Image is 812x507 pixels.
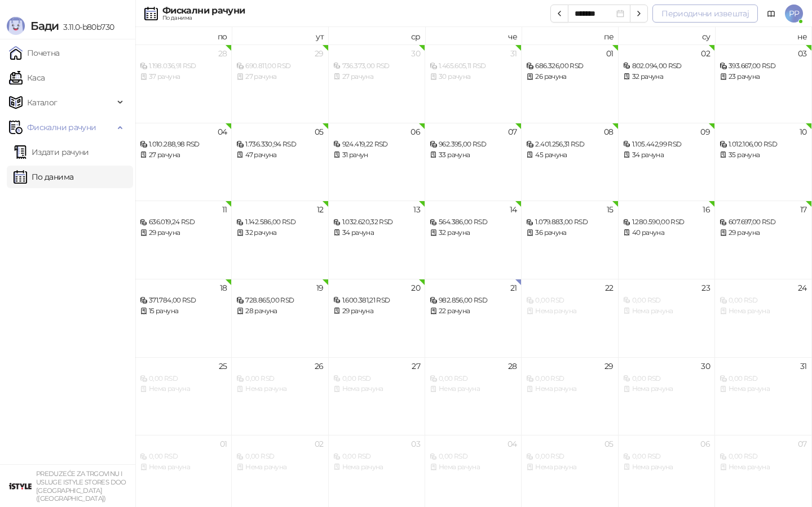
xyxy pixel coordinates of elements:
[218,128,227,136] div: 04
[333,306,420,317] div: 29 рачуна
[720,228,806,238] div: 29 рачуна
[430,228,517,238] div: 32 рачуна
[333,150,420,161] div: 31 рачун
[236,139,323,150] div: 1.736.330,94 RSD
[411,50,420,57] div: 30
[236,384,323,394] div: Нема рачуна
[140,139,227,150] div: 1.010.288,98 RSD
[510,284,517,292] div: 21
[526,373,613,384] div: 0,00 RSD
[140,217,227,228] div: 636.019,24 RSD
[59,22,114,32] span: 3.11.0-b80b730
[604,128,614,136] div: 08
[623,306,710,317] div: Нема рачуна
[798,440,807,448] div: 07
[526,139,613,150] div: 2.401.256,31 RSD
[430,462,517,473] div: Нема рачуна
[140,61,227,72] div: 1.198.036,91 RSD
[701,284,710,292] div: 23
[140,306,227,317] div: 15 рачуна
[607,206,614,214] div: 15
[606,50,614,57] div: 01
[333,384,420,394] div: Нема рачуна
[411,128,420,136] div: 06
[333,217,420,228] div: 1.032.620,32 RSD
[619,201,715,279] td: 2025-08-16
[623,72,710,82] div: 32 рачуна
[315,362,324,370] div: 26
[701,50,710,57] div: 02
[800,362,807,370] div: 31
[218,50,227,57] div: 28
[526,217,613,228] div: 1.079.883,00 RSD
[703,206,710,214] div: 16
[14,166,73,188] a: По данима
[623,373,710,384] div: 0,00 RSD
[333,462,420,473] div: Нема рачуна
[720,373,806,384] div: 0,00 RSD
[430,384,517,394] div: Нема рачуна
[135,123,232,201] td: 2025-08-04
[333,451,420,462] div: 0,00 RSD
[316,284,324,292] div: 19
[329,357,425,435] td: 2025-08-27
[526,72,613,82] div: 26 рачуна
[232,357,328,435] td: 2025-08-26
[425,201,522,279] td: 2025-08-14
[430,217,517,228] div: 564.386,00 RSD
[236,228,323,238] div: 32 рачуна
[623,228,710,238] div: 40 рачуна
[333,72,420,82] div: 27 рачуна
[425,123,522,201] td: 2025-08-07
[715,123,811,201] td: 2025-08-10
[508,128,517,136] div: 07
[720,217,806,228] div: 607.697,00 RSD
[412,362,420,370] div: 27
[430,306,517,317] div: 22 рачуна
[232,201,328,279] td: 2025-08-12
[619,27,715,45] th: су
[720,72,806,82] div: 23 рачуна
[510,50,517,57] div: 31
[333,61,420,72] div: 736.373,00 RSD
[700,128,710,136] div: 09
[222,206,227,214] div: 11
[236,373,323,384] div: 0,00 RSD
[430,373,517,384] div: 0,00 RSD
[526,306,613,317] div: Нема рачуна
[430,72,517,82] div: 30 рачуна
[604,440,614,448] div: 05
[162,6,245,15] div: Фискални рачуни
[232,279,328,357] td: 2025-08-19
[798,284,807,292] div: 24
[135,357,232,435] td: 2025-08-25
[507,440,517,448] div: 04
[236,306,323,317] div: 28 рачуна
[526,228,613,238] div: 36 рачуна
[232,27,328,45] th: ут
[522,123,618,201] td: 2025-08-08
[9,66,45,89] a: Каса
[715,357,811,435] td: 2025-08-31
[623,462,710,473] div: Нема рачуна
[27,91,58,114] span: Каталог
[430,139,517,150] div: 962.395,00 RSD
[623,61,710,72] div: 802.094,00 RSD
[526,451,613,462] div: 0,00 RSD
[232,45,328,123] td: 2025-07-29
[619,357,715,435] td: 2025-08-30
[522,201,618,279] td: 2025-08-15
[720,462,806,473] div: Нема рачуна
[605,284,614,292] div: 22
[623,384,710,394] div: Нема рачуна
[135,27,232,45] th: по
[720,295,806,306] div: 0,00 RSD
[526,295,613,306] div: 0,00 RSD
[425,279,522,357] td: 2025-08-21
[430,295,517,306] div: 982.856,00 RSD
[604,362,614,370] div: 29
[411,440,420,448] div: 03
[425,45,522,123] td: 2025-07-31
[526,61,613,72] div: 686.326,00 RSD
[800,128,807,136] div: 10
